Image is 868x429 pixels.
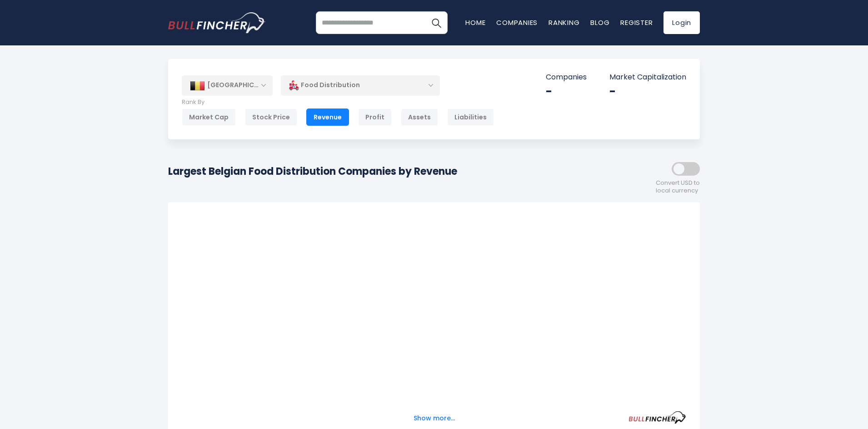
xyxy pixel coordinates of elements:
button: Show more... [408,411,460,426]
div: - [546,84,587,99]
p: Rank By [182,99,494,106]
a: Go to homepage [168,12,266,33]
a: Register [620,18,653,27]
div: Assets [401,108,438,126]
div: Revenue [306,108,349,126]
div: Stock Price [245,108,297,126]
div: - [609,84,686,99]
a: Companies [496,18,538,27]
div: Market Cap [182,108,236,126]
button: Search [425,11,448,34]
p: Market Capitalization [609,73,686,82]
div: [GEOGRAPHIC_DATA] [182,75,273,95]
img: bullfincher logo [168,12,266,33]
h1: Largest Belgian Food Distribution Companies by Revenue [168,164,457,179]
div: Food Distribution [281,75,440,96]
p: Companies [546,73,587,82]
div: Liabilities [447,108,494,126]
div: Profit [358,108,392,126]
a: Blog [590,18,609,27]
a: Home [465,18,485,27]
span: Convert USD to local currency [656,179,700,195]
a: Ranking [549,18,579,27]
a: Login [663,11,700,34]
